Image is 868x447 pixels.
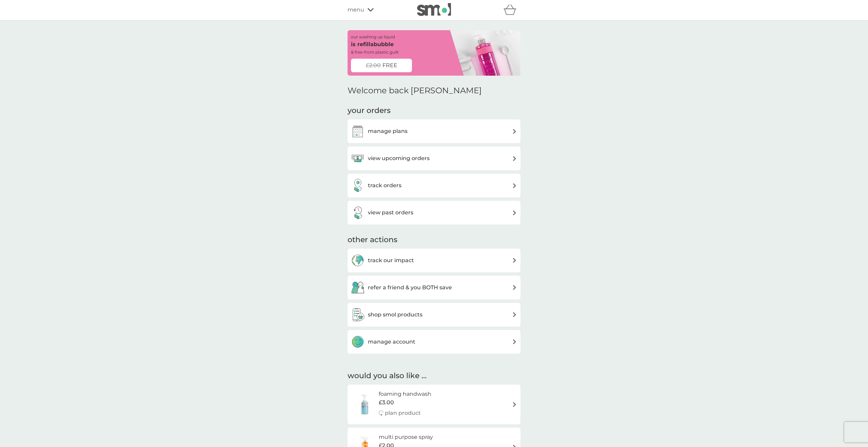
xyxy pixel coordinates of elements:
[512,402,517,407] img: arrow right
[512,285,517,290] img: arrow right
[368,127,408,136] h3: manage plans
[512,156,517,161] img: arrow right
[417,3,451,16] img: smol
[351,34,395,40] p: our washing up liquid
[368,337,415,346] h3: manage account
[348,86,482,96] h2: Welcome back [PERSON_NAME]
[348,371,520,381] h2: would you also like ...
[382,61,397,70] span: FREE
[379,433,433,442] h6: multi purpose spray
[368,181,401,190] h3: track orders
[348,5,364,14] span: menu
[368,283,452,292] h3: refer a friend & you BOTH save
[385,409,421,417] p: plan product
[368,154,430,163] h3: view upcoming orders
[348,235,397,245] h3: other actions
[348,105,391,116] h3: your orders
[512,129,517,134] img: arrow right
[366,61,381,70] span: £2.00
[512,210,517,215] img: arrow right
[512,183,517,188] img: arrow right
[368,310,422,319] h3: shop smol products
[351,40,394,49] p: is refillabubble
[379,398,394,407] span: £3.00
[512,312,517,317] img: arrow right
[368,256,414,265] h3: track our impact
[504,3,520,17] div: basket
[368,208,413,217] h3: view past orders
[351,392,379,416] img: foaming handwash
[512,258,517,263] img: arrow right
[512,339,517,344] img: arrow right
[351,49,399,55] p: & free-from plastic guilt
[379,390,431,399] h6: foaming handwash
